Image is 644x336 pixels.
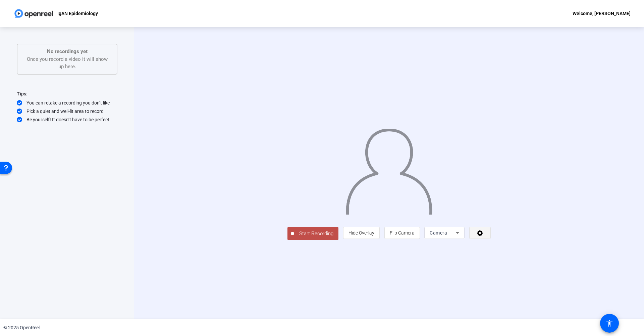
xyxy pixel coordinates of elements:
[3,324,40,331] div: © 2025 OpenReel
[13,7,54,20] img: OpenReel logo
[294,230,338,238] span: Start Recording
[17,90,117,98] div: Tips:
[430,230,447,236] span: Camera
[605,319,613,327] mat-icon: accessibility
[345,123,433,215] img: overlay
[17,99,117,106] div: You can retake a recording you don’t like
[57,9,98,17] p: IgAN Epidemiology
[24,48,110,55] p: No recordings yet
[343,227,380,239] button: Hide Overlay
[348,230,374,236] span: Hide Overlay
[390,230,415,236] span: Flip Camera
[573,9,631,17] div: Welcome, [PERSON_NAME]
[17,108,117,115] div: Pick a quiet and well-lit area to record
[17,116,117,123] div: Be yourself! It doesn’t have to be perfect
[384,227,420,239] button: Flip Camera
[24,48,110,71] div: Once you record a video it will show up here.
[287,227,338,240] button: Start Recording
